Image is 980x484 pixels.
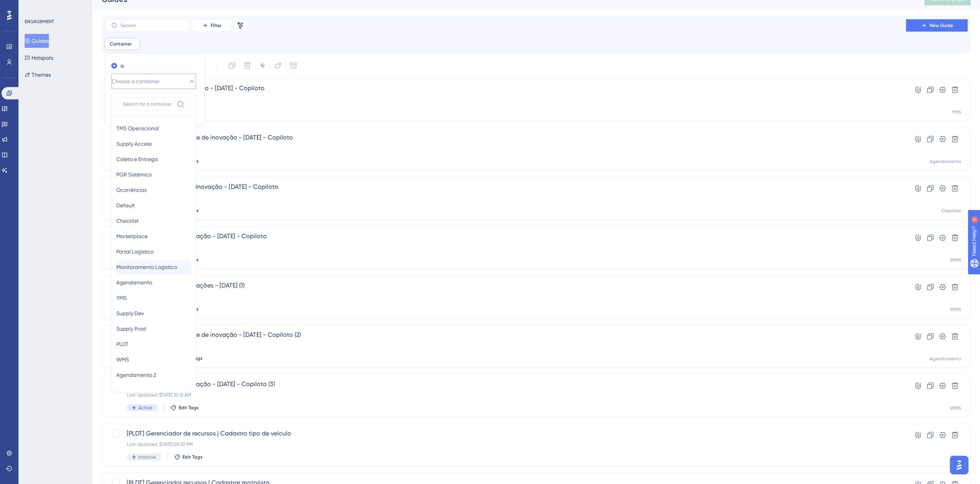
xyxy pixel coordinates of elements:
span: Coleta e Entrega [116,155,158,164]
button: Default [116,198,191,213]
div: Last Updated: [DATE] 05:37 PM [127,441,884,447]
div: Então eu sugiro trocar a condição para 'AND' ao invés de 'OR'. 😊 [12,140,120,155]
button: PGR Sistêmico [116,167,191,182]
button: YMS [116,290,191,306]
span: [WMS] Template de inovação - [DATE] - Copiloto (3) [127,380,884,389]
div: 150878 [121,54,142,62]
span: [WMS] Template de inovações - [DATE] (1) [127,281,884,290]
label: is [121,61,124,71]
iframe: UserGuiding AI Assistant Launcher [948,454,971,477]
button: Carregar anexo [37,252,43,259]
p: Ativo [37,10,50,17]
span: Edit Tags [183,454,203,460]
span: Portal Logístico [116,247,154,256]
span: Default [116,201,135,210]
span: TMS Operacional [116,124,159,133]
div: PLDT [950,454,961,460]
span: WMS [116,355,129,364]
span: [YMS] Template de inovação - [DATE] - Copiloto [127,84,884,93]
div: Oii [PERSON_NAME],Verifiquei aqui, você está usando 'OR' junto com vários not contains e not equa... [6,90,126,160]
div: Diênifer diz… [6,207,148,252]
div: YMS [952,109,961,115]
span: [Agendamento] Template de inovação - [DATE] - Copiloto (2) [127,330,884,339]
button: Marketplace [116,229,191,244]
img: Profile image for Diênifer [22,4,34,17]
button: TMS Operacional [116,121,191,136]
button: Ocorrências [116,182,191,198]
div: Diênifer diz… [6,90,148,166]
button: Agendamento [116,275,191,290]
button: Hotspots [25,51,53,65]
div: Last Updated: [DATE] 04:27 PM [127,96,884,102]
div: Alexandre diz… [6,166,148,184]
span: Container [110,41,132,47]
span: PGR Sistêmico [116,170,152,179]
span: [Checklist] Template de inovação - [DATE] - Copiloto [127,182,884,192]
div: WMS [950,405,961,411]
input: Search [121,23,183,28]
button: Início [121,3,135,18]
div: Qual é o ID do material? [12,32,78,39]
span: Filter [211,22,221,29]
div: WMS [950,306,961,313]
button: Start recording [49,252,55,259]
div: Qual é o ID do material? [6,27,84,44]
div: Last Updated: [DATE] 10:12 AM [127,392,884,398]
div: Obrigada! Vou verificar e já te retorno; [12,77,117,85]
div: Disponha! 😉 [12,212,111,219]
button: Supply Access [116,136,191,151]
div: Alexandre diz… [6,50,148,73]
div: Checklist [941,208,961,214]
span: Active [138,405,152,411]
div: Last Updated: [DATE] 04:27 PM [127,244,884,250]
button: Enviar mensagem… [132,249,144,262]
span: Ocorrências [116,185,147,195]
div: Se tiver alguma dúvida estarei aqui! [12,223,111,230]
span: Agendamento 2 [116,370,156,380]
button: Edit Tags [174,454,203,460]
div: ENGAGEMENT [25,18,54,25]
div: Certo. vou ajustar [87,166,148,183]
span: Supply Access [116,139,152,148]
button: WMS [116,352,191,367]
button: Edit Tags [170,405,199,411]
span: PLDT [116,339,129,349]
button: Supply Prod [116,321,191,336]
div: Verifiquei aqui, você está usando 'OR' junto com vários not contains e not equals, e isso faz o g... [12,106,120,136]
div: Diênifer diz… [6,73,148,91]
input: Search for a container [123,101,174,107]
span: [Agendamento] Template de inovação - [DATE] - Copiloto [127,133,884,142]
button: Coleta e Entrega [116,151,191,167]
span: Checklist [116,216,139,225]
button: Supply Dev [116,306,191,321]
span: Inactive [138,454,156,460]
button: Guides [25,34,49,48]
div: Muito obrigado! [99,188,142,196]
div: WMS [950,257,961,263]
textarea: Envie uma mensagem... [7,236,147,249]
div: Last Updated: [DATE] 04:27 PM [127,195,884,201]
span: [WMS] Template de inovação - [DATE] - Copiloto [127,232,884,241]
button: Themes [25,68,51,82]
span: YMS [116,293,127,302]
span: [PLDT] Gerenciador de recursos | Cadastro tipo de veículo [127,429,884,438]
h1: Diênifer [37,4,62,10]
button: Checklist [116,213,191,229]
div: Alexandre diz… [6,184,148,207]
div: 4 [54,4,56,10]
button: New Guide [906,19,968,32]
div: Fechar [135,3,149,17]
div: Muito obrigado! [93,184,148,201]
div: Last Updated: [DATE] 04:27 PM [127,145,884,151]
button: Seletor de Gif [24,252,30,259]
button: Monitoramento Logístico [116,259,191,275]
div: Last Updated: [DATE] 10:57 AM [127,343,884,349]
span: Supply Prod [116,324,146,333]
button: Portal Logístico [116,244,191,259]
span: New Guide [930,22,953,29]
div: Disponha! 😉Se tiver alguma dúvida estarei aqui!Diênifer • Há 4h [6,207,117,235]
button: Choose a container [111,74,196,89]
span: Edit Tags [179,405,199,411]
